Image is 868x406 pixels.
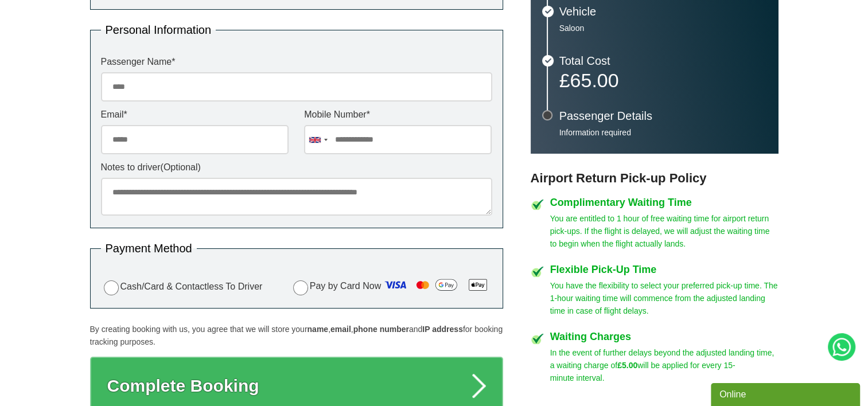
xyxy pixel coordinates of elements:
[304,110,492,119] label: Mobile Number
[550,331,779,342] h4: Waiting Charges
[101,243,197,254] legend: Payment Method
[290,276,492,298] label: Pay by Card Now
[305,126,331,154] div: United Kingdom: +44
[550,212,779,250] p: You are entitled to 1 hour of free waiting time for airport return pick-ups. If the flight is del...
[101,110,289,119] label: Email
[570,69,618,91] span: 65.00
[307,325,328,334] strong: name
[550,197,779,208] h4: Complimentary Waiting Time
[559,55,767,67] h3: Total Cost
[101,279,263,295] label: Cash/Card & Contactless To Driver
[559,110,767,122] h3: Passenger Details
[559,72,767,88] p: £
[550,264,779,275] h4: Flexible Pick-Up Time
[293,280,308,295] input: Pay by Card Now
[101,57,492,67] label: Passenger Name
[559,23,767,33] p: Saloon
[104,280,119,295] input: Cash/Card & Contactless To Driver
[353,325,409,334] strong: phone number
[101,24,216,36] legend: Personal Information
[90,323,503,348] p: By creating booking with us, you agree that we will store your , , and for booking tracking purpo...
[161,162,201,172] span: (Optional)
[550,279,779,317] p: You have the flexibility to select your preferred pick-up time. The 1-hour waiting time will comm...
[559,127,767,138] p: Information required
[330,325,351,334] strong: email
[711,381,862,406] iframe: chat widget
[617,361,637,370] strong: £5.00
[422,325,463,334] strong: IP address
[559,6,767,17] h3: Vehicle
[531,171,779,186] h3: Airport Return Pick-up Policy
[550,346,779,384] p: In the event of further delays beyond the adjusted landing time, a waiting charge of will be appl...
[101,163,492,172] label: Notes to driver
